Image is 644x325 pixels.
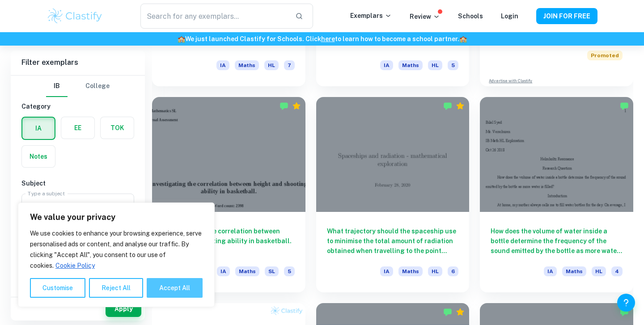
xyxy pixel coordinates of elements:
button: IB [46,76,68,97]
a: here [321,35,335,42]
button: Customise [30,278,85,298]
button: Notes [22,146,55,167]
span: 7 [284,60,295,70]
button: IA [22,118,55,139]
a: Investigating the correlation between height and shooting ability in basketball.IAMathsSL5 [152,97,305,292]
p: We value your privacy [30,212,203,223]
h6: What trajectory should the spaceship use to minimise the total amount of radiation obtained when ... [327,226,459,256]
span: IA [380,266,393,276]
img: Marked [443,101,452,110]
h6: We just launched Clastify for Schools. Click to learn how to become a school partner. [2,34,642,44]
h6: Category [21,101,134,111]
a: Advertise with Clastify [489,78,532,84]
span: 🏫 [178,35,185,42]
span: 🏫 [459,35,467,42]
span: HL [264,60,279,70]
label: Type a subject [28,190,65,197]
a: What trajectory should the spaceship use to minimise the total amount of radiation obtained when ... [316,97,470,292]
span: HL [592,266,606,276]
span: 6 [448,266,458,276]
span: Maths [398,266,423,276]
span: IA [544,266,557,276]
img: Clastify logo [47,7,103,25]
span: Promoted [587,51,623,60]
span: SL [265,266,279,276]
input: Search for any exemplars... [140,4,288,29]
button: Open [119,200,131,212]
h6: Subject [21,178,134,188]
div: Filter type choice [46,76,110,97]
a: Cookie Policy [55,262,95,270]
button: JOIN FOR FREE [536,8,597,24]
span: IA [217,266,230,276]
p: We use cookies to enhance your browsing experience, serve personalised ads or content, and analys... [30,228,203,271]
button: Help and Feedback [617,294,635,312]
div: Premium [456,101,465,110]
button: Apply [106,301,141,317]
button: TOK [101,117,134,139]
span: HL [428,266,442,276]
h6: Investigating the correlation between height and shooting ability in basketball. [163,226,295,256]
span: 4 [611,266,623,276]
span: Maths [398,60,423,70]
button: Reject All [89,278,143,298]
span: Maths [562,266,586,276]
a: How does the volume of water inside a bottle determine the frequency of the sound emitted by the ... [480,97,633,292]
button: Accept All [147,278,203,298]
span: Maths [235,266,259,276]
h6: Filter exemplars [11,50,145,75]
a: Login [501,13,518,20]
img: Marked [443,308,452,317]
button: College [85,76,110,97]
h6: How does the volume of water inside a bottle determine the frequency of the sound emitted by the ... [491,226,623,256]
span: 5 [448,60,458,70]
div: Premium [456,308,465,317]
p: Review [410,12,440,21]
img: Marked [280,101,288,110]
p: Exemplars [350,11,392,21]
div: Premium [292,101,301,110]
a: Schools [458,13,483,20]
span: IA [216,60,229,70]
span: Maths [235,60,259,70]
button: EE [61,117,94,139]
div: We value your privacy [18,203,215,307]
span: 5 [284,266,295,276]
span: IA [380,60,393,70]
span: HL [428,60,442,70]
img: Marked [620,308,629,317]
img: Marked [620,101,629,110]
